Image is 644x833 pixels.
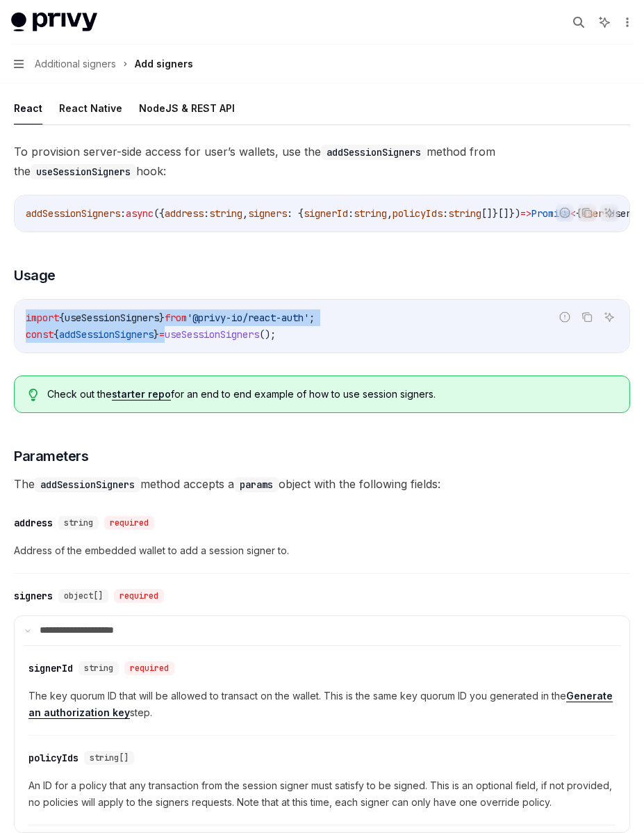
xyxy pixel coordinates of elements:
[90,752,129,763] span: string[]
[135,56,193,72] div: Add signers
[556,204,574,222] button: Report incorrect code
[35,477,140,492] code: addSessionSigners
[53,328,59,341] span: {
[14,542,630,559] span: Address of the embedded wallet to add a session signer to.
[304,207,348,220] span: signerId
[124,661,174,675] div: required
[309,312,315,324] span: ;
[28,690,613,719] a: Generate an authorization key
[28,777,616,811] span: An ID for a policy that any transaction from the session signer must satisfy to be signed. This i...
[600,308,618,326] button: Ask AI
[14,474,630,494] span: The method accepts a object with the following fields:
[321,145,427,160] code: addSessionSigners
[14,516,53,530] div: address
[578,308,596,326] button: Copy the contents from the code block
[448,207,481,220] span: string
[159,328,165,341] span: =
[28,688,616,721] span: The key quorum ID that will be allowed to transact on the wallet. This is the same key quorum ID ...
[65,312,159,324] span: useSessionSigners
[159,312,165,324] span: }
[84,663,113,674] span: string
[120,207,126,220] span: :
[26,207,120,220] span: addSessionSigners
[26,312,59,324] span: import
[154,328,159,341] span: }
[59,92,122,124] button: React Native
[609,207,631,220] span: User
[14,446,88,466] span: Parameters
[578,204,596,222] button: Copy the contents from the code block
[619,13,633,32] button: More actions
[204,207,209,220] span: :
[187,312,309,324] span: '@privy-io/react-auth'
[104,516,154,530] div: required
[14,142,630,181] span: To provision server-side access for user’s wallets, use the method from the hook:
[481,207,520,220] span: []}[]})
[14,92,42,124] button: React
[26,328,53,341] span: const
[165,312,187,324] span: from
[14,589,53,603] div: signers
[287,207,304,220] span: : {
[242,207,248,220] span: ,
[64,590,103,601] span: object[]
[165,328,259,341] span: useSessionSigners
[28,389,38,401] svg: Tip
[28,751,79,765] div: policyIds
[520,207,531,220] span: =>
[556,308,574,326] button: Report incorrect code
[154,207,165,220] span: ({
[14,266,56,285] span: Usage
[531,207,570,220] span: Promise
[165,207,204,220] span: address
[209,207,242,220] span: string
[35,56,116,72] span: Additional signers
[112,388,171,401] a: starter repo
[443,207,448,220] span: :
[31,164,136,179] code: useSessionSigners
[354,207,387,220] span: string
[28,661,73,675] div: signerId
[393,207,443,220] span: policyIds
[64,517,93,528] span: string
[234,477,279,492] code: params
[11,13,97,32] img: light logo
[59,312,65,324] span: {
[387,207,393,220] span: ,
[47,387,616,401] span: Check out the for an end to end example of how to use session signers.
[600,204,618,222] button: Ask AI
[576,207,581,220] span: {
[139,92,235,124] button: NodeJS & REST API
[248,207,287,220] span: signers
[126,207,154,220] span: async
[114,589,164,603] div: required
[348,207,354,220] span: :
[59,328,154,341] span: addSessionSigners
[259,328,276,341] span: ();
